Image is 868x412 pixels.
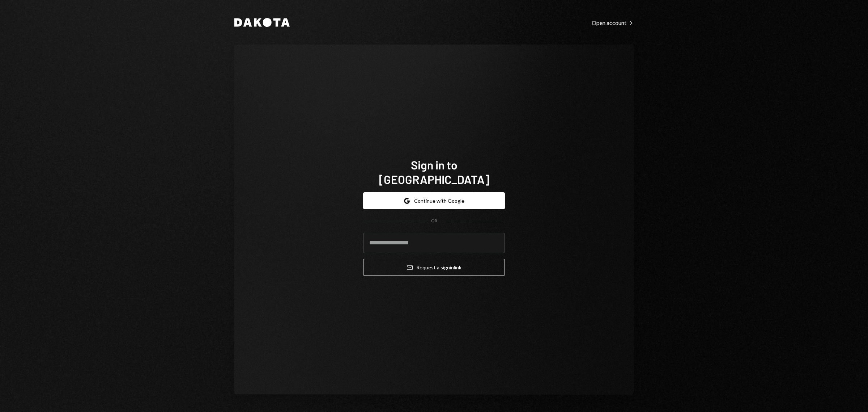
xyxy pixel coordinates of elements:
h1: Sign in to [GEOGRAPHIC_DATA] [363,157,505,186]
button: Request a signinlink [363,259,505,276]
div: OR [431,218,437,224]
button: Continue with Google [363,192,505,209]
a: Open account [592,18,634,26]
div: Open account [592,19,634,26]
